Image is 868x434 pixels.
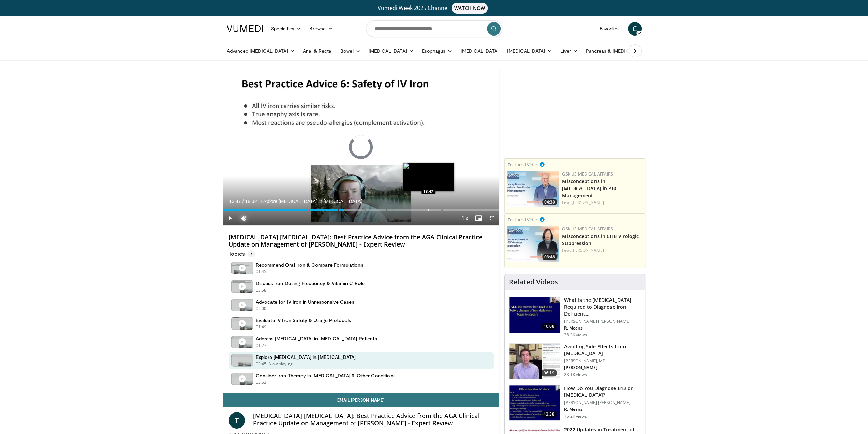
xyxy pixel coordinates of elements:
h3: Avoiding Side Effects from [MEDICAL_DATA] [564,343,641,357]
button: Enable picture-in-picture mode [472,211,485,225]
p: 01:45 [256,269,267,275]
h4: [MEDICAL_DATA] [MEDICAL_DATA]: Best Practice Advice from the AGA Clinical Practice Update on Mana... [229,234,494,248]
div: Feat. [562,247,642,253]
h3: How Do You Diagnose B12 or [MEDICAL_DATA]? [564,385,641,398]
a: 06:19 Avoiding Side Effects from [MEDICAL_DATA] [PERSON_NAME], MD [PERSON_NAME] 23.1K views [509,343,641,379]
a: 04:30 [507,171,559,207]
a: Email [PERSON_NAME] [223,393,499,407]
img: 15adaf35-b496-4260-9f93-ea8e29d3ece7.150x105_q85_crop-smart_upscale.jpg [509,297,560,333]
span: Explore [MEDICAL_DATA] in [MEDICAL_DATA] [261,198,362,205]
img: 59d1e413-5879-4b2e-8b0a-b35c7ac1ec20.jpg.150x105_q85_crop-smart_upscale.jpg [507,226,559,262]
iframe: Advertisement [524,69,626,154]
a: GSK US Medical Affairs [562,171,613,177]
p: 23.1K views [564,372,587,377]
h4: Explore [MEDICAL_DATA] in [MEDICAL_DATA] [256,354,356,360]
a: Esophagus [418,44,457,58]
img: 6f9900f7-f6e7-4fd7-bcbb-2a1dc7b7d476.150x105_q85_crop-smart_upscale.jpg [509,344,560,379]
p: - Now playing [266,361,293,367]
a: Liver [556,44,582,58]
p: [PERSON_NAME] [564,365,641,370]
a: Specialties [267,22,306,36]
a: [MEDICAL_DATA] [503,44,556,58]
small: Featured Video [507,162,539,168]
p: [PERSON_NAME] [PERSON_NAME] [564,319,641,324]
a: Misconceptions in [MEDICAL_DATA] in PBC Management [562,178,618,199]
span: / [242,199,244,204]
span: 10:08 [541,323,557,330]
a: T [229,412,245,429]
span: 7 [248,250,255,257]
p: 28.3K views [564,332,587,338]
span: WATCH NOW [452,3,488,14]
a: Anal & Rectal [299,44,336,58]
p: [PERSON_NAME] [PERSON_NAME] [564,400,641,405]
span: 13:38 [541,411,557,418]
a: Advanced [MEDICAL_DATA] [223,44,299,58]
span: 13:47 [229,199,241,204]
p: 01:49 [256,324,267,330]
a: [PERSON_NAME] [572,199,604,205]
button: Fullscreen [485,211,499,225]
h4: Advocate for IV Iron in Unresponsive Cases [256,299,354,305]
input: Search topics, interventions [366,20,502,37]
p: 03:53 [256,379,267,386]
h4: Evaluate IV Iron Safety & Usage Protocols [256,317,351,323]
a: Pancreas & [MEDICAL_DATA] [582,44,662,58]
p: 02:00 [256,306,267,312]
p: 03:45 [256,361,267,367]
p: Topics [229,250,255,257]
video-js: Video Player [223,69,499,225]
a: GSK US Medical Affairs [562,226,613,232]
a: [MEDICAL_DATA] [456,44,503,58]
a: 13:38 How Do You Diagnose B12 or [MEDICAL_DATA]? [PERSON_NAME] [PERSON_NAME] R. Means 15.2K views [509,385,641,421]
img: 172d2151-0bab-4046-8dbc-7c25e5ef1d9f.150x105_q85_crop-smart_upscale.jpg [509,385,560,421]
h4: Address [MEDICAL_DATA] in [MEDICAL_DATA] Patients [256,336,377,342]
a: 10:08 What Is the [MEDICAL_DATA] Required to Diagnose Iron Deficienc… [PERSON_NAME] [PERSON_NAME]... [509,297,641,338]
a: 03:48 [507,226,559,262]
h4: Related Videos [509,278,558,286]
p: R. Means [564,407,641,412]
h4: Discuss Iron Dosing Frequency & Vitamin C Role [256,280,365,286]
h4: Recommend Oral Iron & Compare Formulations [256,262,363,268]
h3: What Is the [MEDICAL_DATA] Required to Diagnose Iron Deficienc… [564,297,641,317]
button: Playback Rate [458,211,472,225]
p: 01:27 [256,342,267,349]
span: 06:19 [541,369,557,376]
span: 18:32 [245,199,257,204]
p: R. Means [564,325,641,331]
h4: [MEDICAL_DATA] [MEDICAL_DATA]: Best Practice Advice from the AGA Clinical Practice Update on Mana... [253,412,494,427]
div: Feat. [562,199,642,206]
p: [PERSON_NAME], MD [564,358,641,364]
span: 04:30 [542,199,557,205]
button: Play [223,211,237,225]
button: Mute [237,211,250,225]
img: VuMedi Logo [227,25,263,32]
a: Bowel [336,44,364,58]
a: [MEDICAL_DATA] [365,44,418,58]
a: Vumedi Week 2025 ChannelWATCH NOW [228,3,641,14]
p: 03:58 [256,287,267,293]
img: aa8aa058-1558-4842-8c0c-0d4d7a40e65d.jpg.150x105_q85_crop-smart_upscale.jpg [507,171,559,207]
small: Featured Video [507,216,539,223]
a: Misconceptions in CHB Virologic Suppression [562,233,639,247]
span: 03:48 [542,254,557,260]
p: 15.2K views [564,414,587,419]
a: C [628,22,642,36]
h4: Consider Iron Therapy in [MEDICAL_DATA] & Other Conditions [256,373,396,379]
a: [PERSON_NAME] [572,247,604,253]
a: Favorites [595,22,624,36]
div: Progress Bar [223,209,499,211]
a: Browse [305,22,337,36]
img: image.jpeg [403,163,454,191]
